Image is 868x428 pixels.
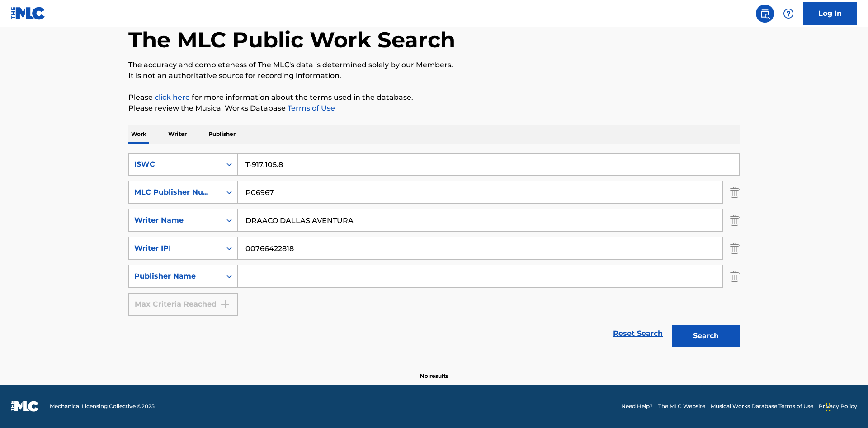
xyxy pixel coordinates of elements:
img: Delete Criterion [730,265,740,288]
img: Delete Criterion [730,237,740,260]
p: Please review the Musical Works Database [128,103,740,114]
a: Log In [803,2,857,25]
a: Need Help? [621,402,653,410]
img: search [759,8,770,19]
a: Reset Search [609,324,667,344]
img: MLC Logo [11,7,46,20]
div: MLC Publisher Number [134,187,216,198]
img: Delete Criterion [730,181,740,204]
img: logo [11,401,39,412]
div: ISWC [134,159,216,170]
a: Privacy Policy [819,402,857,410]
div: Publisher Name [134,271,216,282]
p: Publisher [206,125,238,144]
button: Search [672,325,740,347]
img: Delete Criterion [730,209,740,232]
img: help [783,8,794,19]
p: Please for more information about the terms used in the database. [128,92,740,103]
a: Musical Works Database Terms of Use [711,402,813,410]
span: Mechanical Licensing Collective © 2025 [50,402,155,410]
div: Help [779,5,797,23]
p: The accuracy and completeness of The MLC's data is determined solely by our Members. [128,60,740,70]
p: It is not an authoritative source for recording information. [128,70,740,81]
div: Writer Name [134,215,216,226]
p: Writer [165,125,189,144]
a: The MLC Website [658,402,705,410]
h1: The MLC Public Work Search [128,26,455,53]
div: Drag [826,394,831,421]
a: Terms of Use [286,104,335,112]
a: Public Search [756,5,774,23]
div: Writer IPI [134,243,216,254]
form: Search Form [128,153,740,352]
p: Work [128,125,149,144]
a: click here [155,93,190,102]
iframe: Chat Widget [823,385,868,428]
p: No results [420,361,448,380]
